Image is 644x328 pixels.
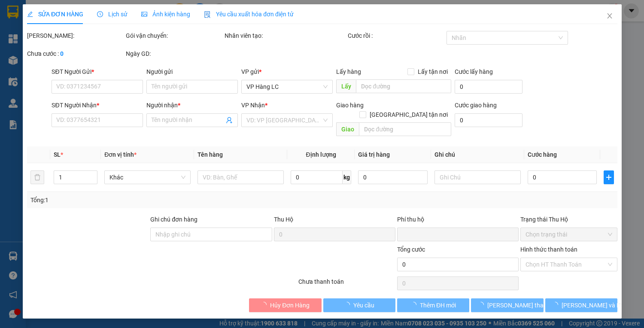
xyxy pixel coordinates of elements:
[104,151,137,158] span: Đơn vị tính
[125,49,222,58] div: Ngày GD:
[27,11,83,18] span: SỬA ĐƠN HÀNG
[344,302,353,308] span: loading
[397,215,518,228] div: Phí thu hộ
[97,11,103,17] span: clock-circle
[420,301,456,310] span: Thêm ĐH mới
[125,31,222,40] div: Gói vận chuyển:
[414,67,451,76] span: Lấy tận nơi
[358,151,390,158] span: Giá trị hàng
[27,31,124,40] div: [PERSON_NAME]:
[146,67,238,76] div: Người gửi
[336,102,364,109] span: Giao hàng
[150,216,197,223] label: Ghi chú đơn hàng
[356,79,451,93] input: Dọc đường
[226,117,233,124] span: user-add
[30,195,249,205] div: Tổng: 1
[336,79,356,93] span: Lấy
[455,102,497,109] label: Cước giao hàng
[270,301,310,310] span: Hủy Đơn Hàng
[455,80,522,94] input: Cước lấy hàng
[27,11,33,17] span: edit
[204,11,211,18] img: icon
[397,246,425,253] span: Tổng cước
[353,301,374,310] span: Yêu cầu
[455,113,522,127] input: Cước giao hàng
[306,151,336,158] span: Định lượng
[359,122,451,136] input: Dọc đường
[52,67,143,76] div: SĐT Người Gửi
[27,49,124,58] div: Chưa cước :
[366,110,451,119] span: [GEOGRAPHIC_DATA] tận nơi
[261,302,270,308] span: loading
[347,31,444,40] div: Cước rồi :
[471,298,543,312] button: [PERSON_NAME] thay đổi
[52,100,143,110] div: SĐT Người Nhận
[527,151,556,158] span: Cước hàng
[455,68,493,75] label: Cước lấy hàng
[30,170,44,184] button: delete
[298,277,396,292] div: Chưa thanh toán
[97,11,128,18] span: Lịch sử
[224,31,346,40] div: Nhân viên tạo:
[410,302,420,308] span: loading
[150,228,272,241] input: Ghi chú đơn hàng
[273,216,293,223] span: Thu Hộ
[53,151,60,158] span: SL
[545,298,617,312] button: [PERSON_NAME] và In
[246,80,328,93] span: VP Hàng LC
[478,302,487,308] span: loading
[431,146,524,163] th: Ghi chú
[323,298,395,312] button: Yêu cầu
[487,301,556,310] span: [PERSON_NAME] thay đổi
[336,68,361,75] span: Lấy hàng
[343,170,351,184] span: kg
[526,228,612,241] span: Chọn trạng thái
[434,170,520,184] input: Ghi Chú
[197,151,223,158] span: Tên hàng
[60,50,64,57] b: 0
[241,67,333,76] div: VP gửi
[606,12,613,19] span: close
[561,301,621,310] span: [PERSON_NAME] và In
[141,11,147,17] span: picture
[336,122,359,136] span: Giao
[249,298,321,312] button: Hủy Đơn Hàng
[204,11,294,18] span: Yêu cầu xuất hóa đơn điện tử
[141,11,190,18] span: Ảnh kiện hàng
[109,171,185,184] span: Khác
[197,170,284,184] input: VD: Bàn, Ghế
[604,174,614,181] span: plus
[604,170,614,184] button: plus
[520,246,577,253] label: Hình thức thanh toán
[552,302,561,308] span: loading
[397,298,469,312] button: Thêm ĐH mới
[598,4,622,28] button: Close
[146,100,238,110] div: Người nhận
[520,215,617,224] div: Trạng thái Thu Hộ
[241,102,265,109] span: VP Nhận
